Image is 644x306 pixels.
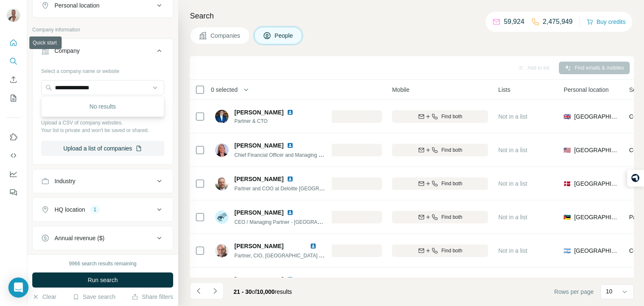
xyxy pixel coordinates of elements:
[215,110,229,123] img: Avatar
[574,112,619,121] span: [GEOGRAPHIC_DATA]
[563,246,571,255] span: 🇦🇷
[215,244,229,257] img: Avatar
[41,127,164,134] p: Your list is private and won't be saved or shared.
[41,141,164,156] button: Upload a list of companies
[234,252,370,259] span: Partner, CIO, [GEOGRAPHIC_DATA] Countries Organization
[587,16,626,28] button: Buy credits
[215,277,229,291] img: Avatar
[554,288,594,296] span: Rows per page
[287,209,293,216] img: LinkedIn logo
[7,72,20,87] button: Enrich CSV
[498,113,527,120] span: Not in a list
[563,112,571,121] span: 🇬🇧
[563,86,608,94] span: Personal location
[392,177,488,190] button: Find both
[7,91,20,106] button: My lists
[8,277,29,298] div: Open Intercom Messenger
[234,185,351,192] span: Partner and COO at Deloitte [GEOGRAPHIC_DATA]
[441,113,462,120] span: Find both
[73,293,115,301] button: Save search
[234,108,283,117] span: [PERSON_NAME]
[215,143,229,157] img: Avatar
[498,214,527,220] span: Not in a list
[234,117,304,125] span: Partner & CTO
[441,180,462,187] span: Find both
[234,288,292,295] span: results
[33,228,173,248] button: Annual revenue ($)
[32,293,56,301] button: Clear
[392,144,488,156] button: Find both
[275,31,294,40] span: People
[392,86,409,94] span: Mobile
[41,119,164,127] p: Upload a CSV of company websites.
[7,130,20,145] button: Use Surfe on LinkedIn
[7,148,20,163] button: Use Surfe API
[287,142,293,149] img: LinkedIn logo
[88,276,118,284] span: Run search
[7,35,20,50] button: Quick start
[498,147,527,153] span: Not in a list
[498,86,510,94] span: Lists
[7,166,20,182] button: Dashboard
[90,206,100,213] div: 1
[190,10,634,22] h4: Search
[32,272,173,288] button: Run search
[211,86,238,94] span: 0 selected
[234,208,283,217] span: [PERSON_NAME]
[210,31,241,40] span: Companies
[234,151,398,158] span: Chief Financial Officer and Managing Partner, Finance and Administration
[234,218,346,225] span: CEO / Managing Partner - [GEOGRAPHIC_DATA]
[563,213,571,221] span: 🇲🇿
[574,179,619,188] span: [GEOGRAPHIC_DATA]
[69,260,137,267] div: 9966 search results remaining
[574,146,619,154] span: [GEOGRAPHIC_DATA]
[563,179,571,188] span: 🇩🇰
[7,8,20,22] img: Avatar
[190,283,207,299] button: Navigate to previous page
[498,247,527,254] span: Not in a list
[234,288,252,295] span: 21 - 30
[606,287,613,296] p: 10
[55,177,75,185] div: Industry
[543,17,573,27] p: 2,475,949
[441,213,462,221] span: Find both
[257,288,275,295] span: 10,000
[252,288,257,295] span: of
[287,276,293,283] img: LinkedIn logo
[441,247,462,254] span: Find both
[310,243,317,249] img: LinkedIn logo
[392,244,488,257] button: Find both
[33,41,173,64] button: Company
[33,200,173,220] button: HQ location1
[234,275,283,284] span: [PERSON_NAME]
[215,177,229,190] img: Avatar
[7,185,20,200] button: Feedback
[132,293,173,301] button: Share filters
[392,110,488,123] button: Find both
[504,17,525,27] p: 59,924
[55,234,104,242] div: Annual revenue ($)
[33,171,173,191] button: Industry
[32,26,173,34] p: Company information
[234,175,283,183] span: [PERSON_NAME]
[43,98,162,115] div: No results
[441,146,462,154] span: Find both
[234,243,283,249] span: [PERSON_NAME]
[563,146,571,154] span: 🇺🇸
[41,64,164,75] div: Select a company name or website
[55,47,80,55] div: Company
[215,210,229,224] img: Avatar
[287,109,293,116] img: LinkedIn logo
[234,141,283,150] span: [PERSON_NAME]
[392,211,488,223] button: Find both
[7,54,20,69] button: Search
[55,1,99,10] div: Personal location
[574,213,619,221] span: [GEOGRAPHIC_DATA]
[574,246,619,255] span: [GEOGRAPHIC_DATA]
[55,205,85,214] div: HQ location
[207,283,223,299] button: Navigate to next page
[287,176,293,182] img: LinkedIn logo
[498,180,527,187] span: Not in a list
